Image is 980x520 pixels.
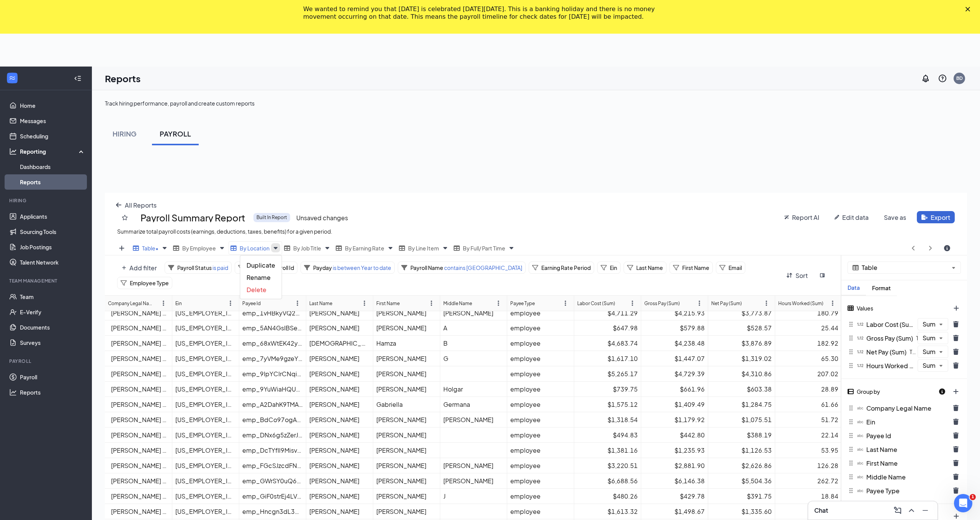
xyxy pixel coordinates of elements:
span: contains [GEOGRAPHIC_DATA] [443,264,522,271]
div: Hamza [376,339,437,347]
div: $5,504.36 [711,477,772,485]
div: $4,683.74 [577,339,638,347]
div: [US_EMPLOYER_IDENTIFICATION_NUMBER] [175,354,236,362]
div: employee [510,339,571,347]
div: Last Name [309,300,332,307]
span: Summarize total payroll costs (earnings, deductions, taxes, benefits) for a given period. [117,228,332,235]
div: 61.66 [778,400,838,408]
div: [US_EMPLOYER_IDENTIFICATION_NUMBER] [175,339,236,347]
button: file-export icon [917,211,955,223]
div: [PERSON_NAME] & [PERSON_NAME] LLC [111,431,169,439]
div: Middle Name [443,300,472,307]
button: ellipsis-vertical icon [223,297,238,309]
div: [PERSON_NAME] [309,416,370,424]
div: 22.14 [778,431,838,439]
span: Report AI [792,213,819,221]
div: [PERSON_NAME] & [PERSON_NAME] LLC [111,385,169,393]
div: Ein [175,300,182,307]
div: 51.72 [778,416,838,424]
button: circle-info icon [939,242,955,254]
div: $3,220.51 [577,461,638,470]
div: A [443,324,504,332]
div: [PERSON_NAME] [376,370,437,378]
div: [PERSON_NAME] [309,492,370,500]
div: Holgar [443,385,504,393]
button: ellipsis-vertical icon [625,297,640,309]
div: [PERSON_NAME] [443,461,504,470]
span: Gross Pay (Sum) [866,334,913,342]
button: wand icon [780,211,824,223]
div: emp_Hncgn3dL3CJv0m0a9ENB [242,507,303,515]
button: ellipsis-vertical icon [558,297,573,309]
div: employee [510,477,571,485]
button: angle-left icon [906,242,921,254]
div: 65.30 [778,354,838,362]
span: Middle Name [866,473,906,481]
div: $388.19 [711,431,772,439]
div: emp_GiF0strEj4LVZJjCtSnP [242,492,303,500]
div: B [443,339,504,347]
div: [US_EMPLOYER_IDENTIFICATION_NUMBER] [175,309,236,317]
div: [PERSON_NAME] & [PERSON_NAME] LLC [111,416,169,424]
div: [PERSON_NAME] [376,461,437,470]
div: [PERSON_NAME] [309,354,370,362]
div: $1,409.49 [644,400,705,408]
button: ellipsis-vertical icon [491,297,506,309]
div: employee [510,324,571,332]
button: plus icon [949,302,964,314]
span: Sum [923,362,936,369]
span: By Earning Rate [345,245,384,252]
div: $1,613.32 [577,507,638,515]
div: [PERSON_NAME] [309,324,370,332]
div: [PERSON_NAME] & [PERSON_NAME] LLC [111,461,169,470]
div: 28.89 [778,385,838,393]
span: Payroll Status [177,264,212,271]
div: employee [510,416,571,424]
div: [PERSON_NAME] [309,385,370,393]
div: $528.57 [711,324,772,332]
div: $4,711.29 [577,309,638,317]
span: The amount of money employees are paid before taxes and deductions are taken out of their paychec... [916,335,918,341]
div: $1,617.10 [577,354,638,362]
div: First Name [376,300,400,307]
button: trash icon [948,429,964,442]
div: We wanted to remind you that [DATE] is celebrated [DATE][DATE]. This is a banking holiday and the... [303,5,665,21]
div: employee [510,492,571,500]
span: Sum [923,335,936,341]
div: [PERSON_NAME] [443,309,504,317]
div: $391.75 [711,492,772,500]
div: Gabriella [376,400,437,408]
button: ellipsis-vertical icon [759,297,774,309]
div: [PERSON_NAME] [376,477,437,485]
span: Email [728,264,742,271]
div: $1,318.54 [577,416,638,424]
div: [PERSON_NAME] [376,309,437,317]
span: Breakdown [857,513,887,520]
span: Payee Type [866,487,900,495]
div: emp_9YuWiaHQUVJD99uNpv4f [242,385,303,393]
div: 53.95 [778,446,838,454]
div: [US_EMPLOYER_IDENTIFICATION_NUMBER] [175,416,236,424]
div: emp_1vHBkyVQ23Bnvn4ZPWav [242,309,303,317]
div: [PERSON_NAME] [376,324,437,332]
div: [PERSON_NAME] & [PERSON_NAME] LLC [111,400,169,408]
button: pencil icon [830,211,873,223]
div: 262.72 [778,477,838,485]
div: [US_EMPLOYER_IDENTIFICATION_NUMBER] [175,477,236,485]
div: [PERSON_NAME] & [PERSON_NAME] LLC [111,339,169,347]
div: [PERSON_NAME] [309,446,370,454]
button: arrow-left icon [111,199,161,211]
div: [PERSON_NAME] [376,446,437,454]
button: ellipsis-vertical icon [290,297,305,309]
div: [US_EMPLOYER_IDENTIFICATION_NUMBER] [175,400,236,408]
span: The total amount of net pay earned by the employee for this payroll item. The formula for net pay... [910,348,918,355]
div: [PERSON_NAME] & [PERSON_NAME] LLC [111,477,169,485]
div: [US_EMPLOYER_IDENTIFICATION_NUMBER] [175,492,236,500]
span: Values [857,305,873,312]
div: [PERSON_NAME] [309,461,370,470]
button: sidebar-flip icon [815,269,829,281]
span: By Employee [182,245,216,252]
span: Export [931,213,950,221]
div: $494.83 [577,431,638,439]
span: 1 [970,494,976,500]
